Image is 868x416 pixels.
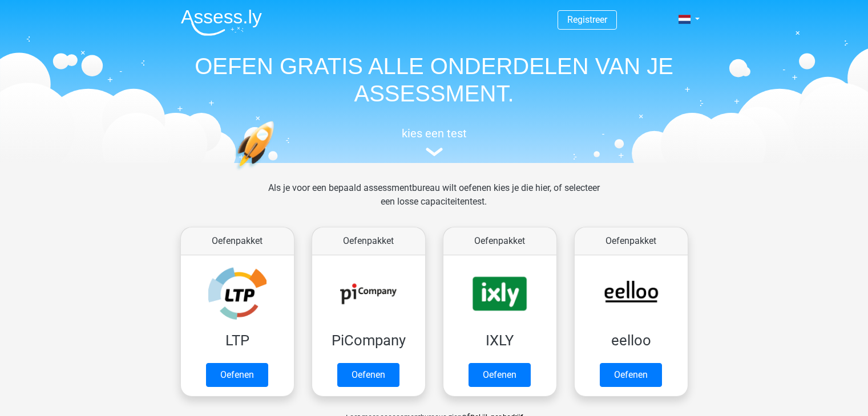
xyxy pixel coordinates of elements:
a: Registreer [567,14,607,25]
h1: OEFEN GRATIS ALLE ONDERDELEN VAN JE ASSESSMENT. [172,52,697,107]
a: Oefenen [206,363,268,387]
a: Oefenen [469,363,531,387]
img: oefenen [235,121,318,224]
img: assessment [426,148,443,156]
div: Als je voor een bepaald assessmentbureau wilt oefenen kies je die hier, of selecteer een losse ca... [259,181,609,222]
a: Oefenen [600,363,662,387]
img: Assessly [181,9,262,36]
a: Oefenen [337,363,399,387]
a: kies een test [172,127,697,157]
h5: kies een test [172,127,697,140]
